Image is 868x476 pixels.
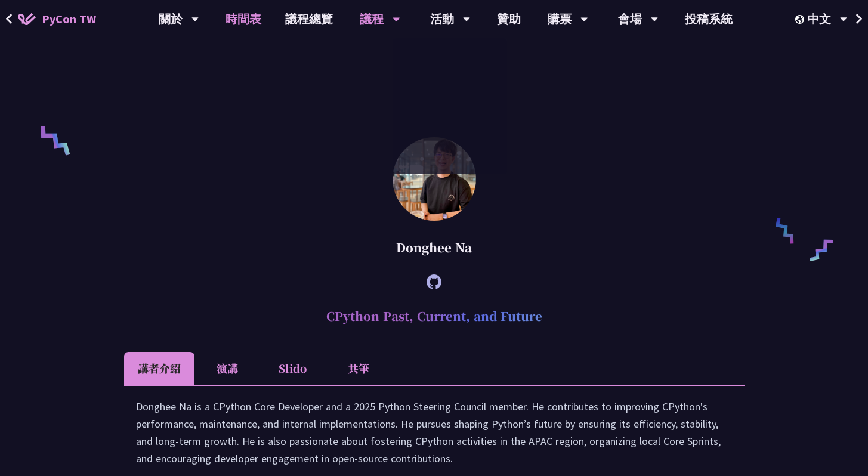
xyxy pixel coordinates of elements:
[260,352,326,385] li: Slido
[194,352,260,385] li: 演講
[18,13,36,25] img: Home icon of PyCon TW 2025
[795,15,807,24] img: Locale Icon
[124,298,745,334] h2: CPython Past, Current, and Future
[393,137,476,221] img: Donghee Na
[326,352,391,385] li: 共筆
[42,10,96,28] span: PyCon TW
[124,352,194,385] li: 講者介紹
[124,230,745,265] div: Donghee Na
[6,4,108,34] a: PyCon TW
